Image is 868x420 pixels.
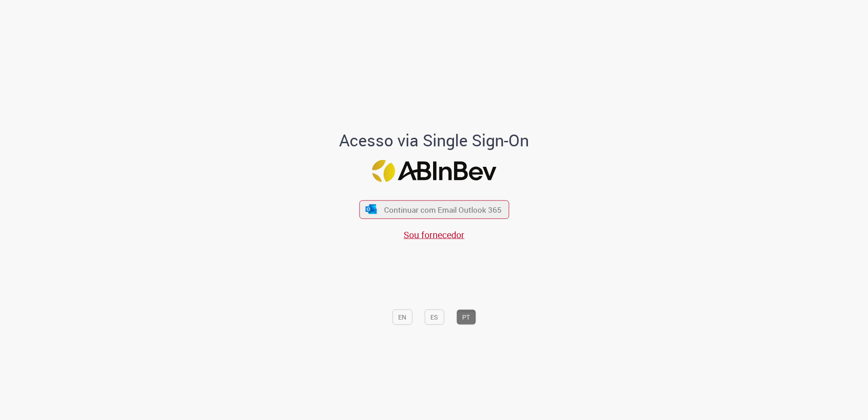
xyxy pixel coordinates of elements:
button: ES [424,309,444,325]
img: Logo ABInBev [372,160,496,182]
h1: Acesso via Single Sign-On [308,131,560,149]
button: EN [392,309,412,325]
span: Continuar com Email Outlook 365 [384,204,502,215]
button: PT [456,309,476,325]
img: ícone Azure/Microsoft 360 [365,205,378,214]
a: Sou fornecedor [404,229,464,241]
button: ícone Azure/Microsoft 360 Continuar com Email Outlook 365 [359,200,509,219]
